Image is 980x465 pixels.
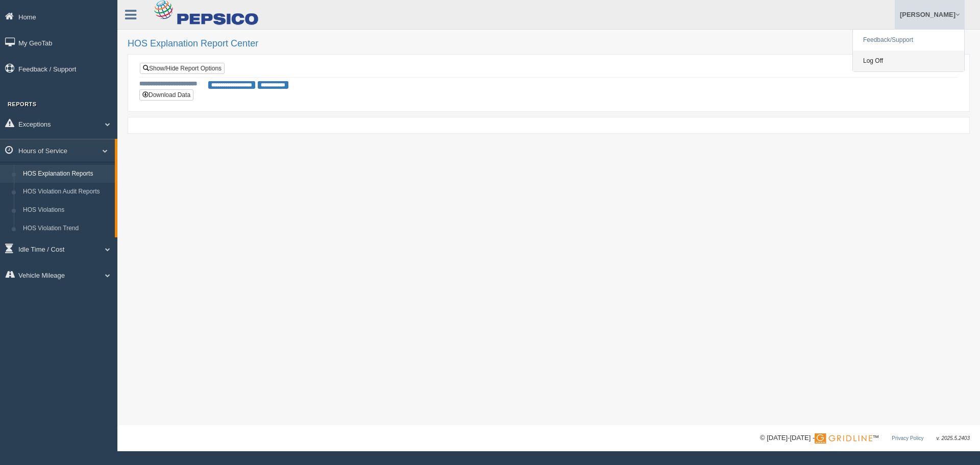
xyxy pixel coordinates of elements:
a: HOS Violation Trend [18,219,115,238]
button: Download Data [139,89,193,101]
span: v. 2025.5.2403 [937,435,970,441]
h2: HOS Explanation Report Center [128,39,970,49]
img: Gridline [815,433,872,444]
div: © [DATE]-[DATE] - ™ [760,433,970,444]
a: HOS Violations [18,201,115,219]
a: Feedback/Support [853,30,964,51]
a: HOS Explanation Reports [18,165,115,183]
a: Privacy Policy [892,435,923,441]
a: Show/Hide Report Options [140,63,225,74]
a: Log Off [853,51,964,71]
a: HOS Violation Audit Reports [18,183,115,201]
